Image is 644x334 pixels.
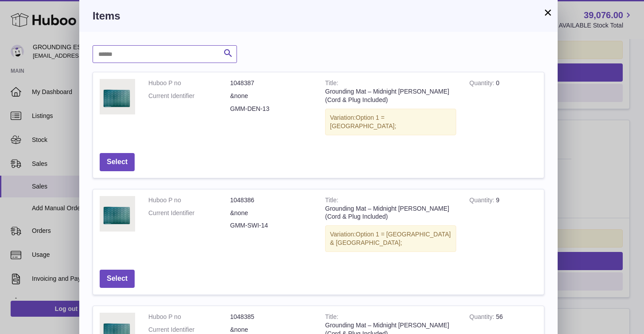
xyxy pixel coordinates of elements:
[148,92,230,100] dt: Current Identifier
[100,270,135,288] button: Select
[463,72,544,146] td: 0
[230,313,312,321] dd: 1048385
[325,87,456,104] div: Grounding Mat – Midnight [PERSON_NAME] (Cord & Plug Included)
[148,326,230,334] dt: Current Identifier
[325,196,338,206] strong: Title
[469,79,496,89] strong: Quantity
[325,79,338,89] strong: Title
[325,313,338,322] strong: Title
[230,196,312,204] dd: 1048386
[100,79,135,114] img: Grounding Mat – Midnight Moss (Cord & Plug Included)
[230,105,312,113] dd: GMM-DEN-13
[330,114,396,130] span: Option 1 = [GEOGRAPHIC_DATA];
[230,79,312,87] dd: 1048387
[325,109,456,135] div: Variation:
[469,313,496,322] strong: Quantity
[230,92,312,100] dd: &none
[100,196,135,232] img: Grounding Mat – Midnight Moss (Cord & Plug Included)
[93,9,544,23] h3: Items
[463,189,544,263] td: 9
[148,196,230,204] dt: Huboo P no
[325,225,456,252] div: Variation:
[543,7,553,18] button: ×
[230,326,312,334] dd: &none
[148,209,230,217] dt: Current Identifier
[469,196,496,206] strong: Quantity
[330,231,451,246] span: Option 1 = [GEOGRAPHIC_DATA] & [GEOGRAPHIC_DATA];
[100,153,135,171] button: Select
[230,209,312,217] dd: &none
[148,313,230,321] dt: Huboo P no
[230,221,312,230] dd: GMM-SWI-14
[325,204,456,221] div: Grounding Mat – Midnight [PERSON_NAME] (Cord & Plug Included)
[148,79,230,87] dt: Huboo P no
